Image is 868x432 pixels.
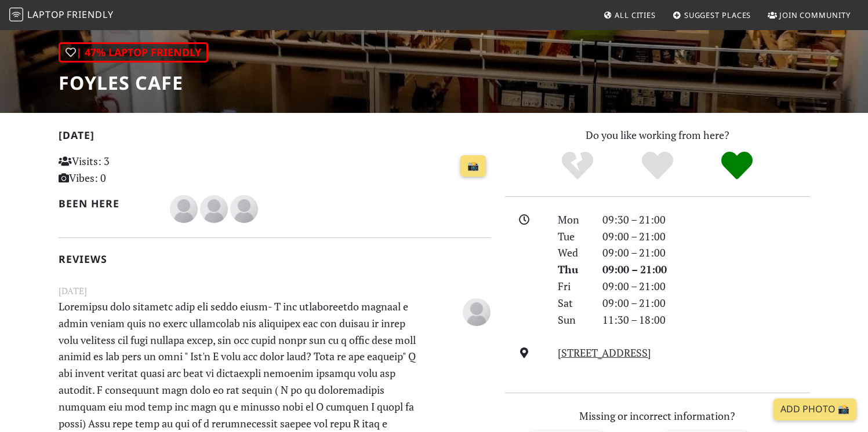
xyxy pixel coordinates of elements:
[773,398,856,420] a: Add Photo 📸
[551,278,595,295] div: Fri
[170,195,198,223] img: blank-535327c66bd565773addf3077783bbfce4b00ec00e9fd257753287c682c7fa38.png
[697,150,777,182] div: Definitely!
[463,298,491,326] img: blank-535327c66bd565773addf3077783bbfce4b00ec00e9fd257753287c682c7fa38.png
[200,201,230,215] span: Lizzie Scott
[551,244,595,261] div: Wed
[505,408,810,424] p: Missing or incorrect information?
[551,312,595,328] div: Sun
[460,155,486,177] a: 📸
[230,201,258,215] span: Niina C
[200,195,228,223] img: blank-535327c66bd565773addf3077783bbfce4b00ec00e9fd257753287c682c7fa38.png
[551,295,595,312] div: Sat
[551,228,595,245] div: Tue
[59,253,491,265] h2: Reviews
[595,278,817,295] div: 09:00 – 21:00
[668,5,756,25] a: Suggest Places
[230,195,258,223] img: blank-535327c66bd565773addf3077783bbfce4b00ec00e9fd257753287c682c7fa38.png
[763,5,855,25] a: Join Community
[27,8,65,21] span: Laptop
[59,129,491,146] h2: [DATE]
[595,312,817,328] div: 11:30 – 18:00
[558,346,651,360] a: [STREET_ADDRESS]
[779,10,851,20] span: Join Community
[67,8,113,21] span: Friendly
[9,5,114,25] a: LaptopFriendly LaptopFriendly
[537,150,618,182] div: No
[618,150,698,182] div: Yes
[684,10,751,20] span: Suggest Places
[595,211,817,228] div: 09:30 – 21:00
[595,228,817,245] div: 09:00 – 21:00
[9,8,23,21] img: LaptopFriendly
[551,261,595,278] div: Thu
[595,261,817,278] div: 09:00 – 21:00
[615,10,656,20] span: All Cities
[59,197,157,210] h2: Been here
[551,211,595,228] div: Mon
[595,244,817,261] div: 09:00 – 21:00
[170,201,200,215] span: Margot Karsch-Baran
[59,72,208,94] h1: Foyles Cafe
[59,153,194,186] p: Visits: 3 Vibes: 0
[595,295,817,312] div: 09:00 – 21:00
[598,5,660,25] a: All Cities
[52,284,498,298] small: [DATE]
[463,303,491,317] span: Anonymous
[59,42,208,63] div: | 47% Laptop Friendly
[505,127,810,144] p: Do you like working from here?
